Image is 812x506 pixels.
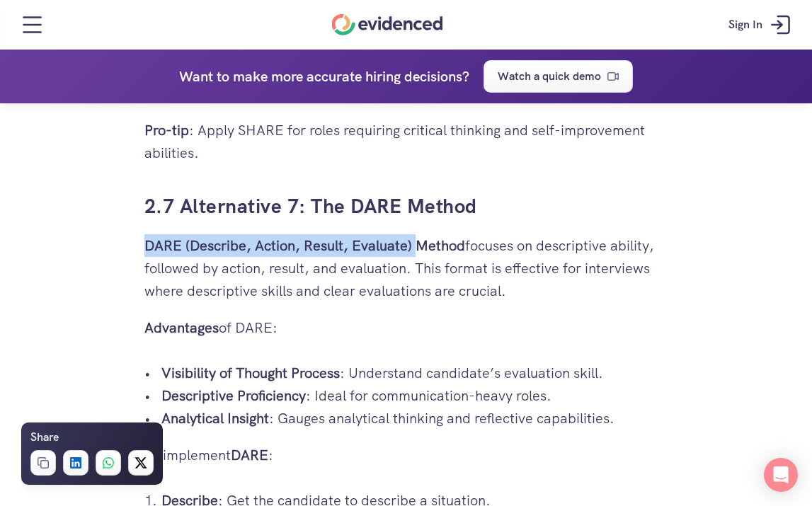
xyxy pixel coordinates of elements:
[161,409,269,427] strong: Analytical Insight
[728,16,762,34] p: Sign In
[144,444,668,466] p: To implement :
[144,193,477,219] a: 2.7 Alternative 7: The DARE Method
[484,60,633,93] a: Watch a quick demo
[231,446,268,464] strong: DARE
[332,14,443,35] a: Home
[161,384,668,407] p: : Ideal for communication-heavy roles.
[144,234,668,302] p: focuses on descriptive ability, followed by action, result, and evaluation. This format is effect...
[144,318,219,337] strong: Advantages
[30,428,59,447] h6: Share
[144,121,189,139] strong: Pro-tip
[498,67,601,86] p: Watch a quick demo
[161,364,340,382] strong: Visibility of Thought Process
[161,386,306,405] strong: Descriptive Proficiency
[718,4,805,46] a: Sign In
[144,236,465,255] strong: DARE (Describe, Action, Result, Evaluate) Method
[161,407,668,430] p: : Gauges analytical thinking and reflective capabilities.
[179,65,469,88] h4: Want to make more accurate hiring decisions?
[764,458,798,492] div: Open Intercom Messenger
[144,316,668,339] p: of DARE:
[161,362,668,384] p: : Understand candidate’s evaluation skill.
[144,119,668,164] p: : Apply SHARE for roles requiring critical thinking and self-improvement abilities.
